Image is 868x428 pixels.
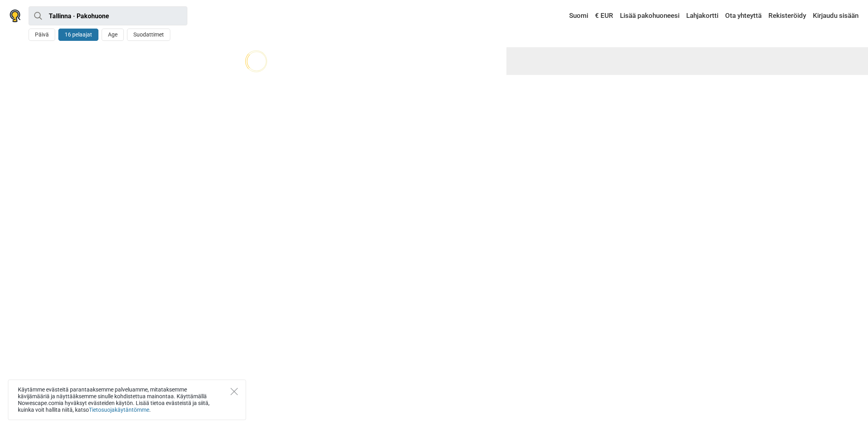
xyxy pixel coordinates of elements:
[684,9,720,23] a: Lahjakortti
[58,29,98,41] button: 16 pelaajat
[562,9,590,23] a: Suomi
[564,13,569,19] img: Suomi
[29,29,55,41] button: Päivä
[89,407,149,413] a: Tietosuojakäytäntömme
[618,9,681,23] a: Lisää pakohuoneesi
[723,9,764,23] a: Ota yhteyttä
[127,29,170,41] button: Suodattimet
[10,10,21,22] img: Nowescape logo
[593,9,615,23] a: € EUR
[29,6,187,25] input: kokeile “London”
[811,9,858,23] a: Kirjaudu sisään
[231,388,238,395] button: Close
[766,9,808,23] a: Rekisteröidy
[8,380,246,420] div: Käytämme evästeitä parantaaksemme palveluamme, mitataksemme kävijämääriä ja näyttääksemme sinulle...
[102,29,124,41] button: Age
